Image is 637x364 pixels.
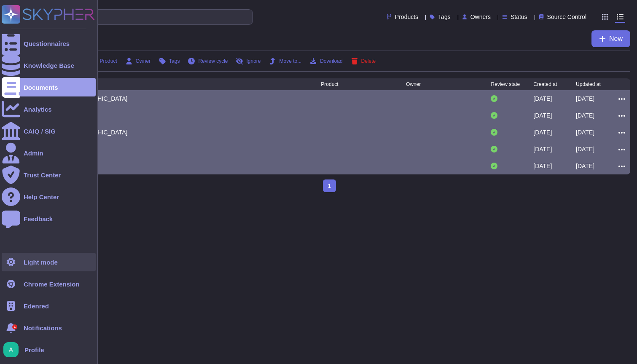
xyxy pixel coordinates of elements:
span: Owner [406,82,421,87]
div: Admin [24,150,43,156]
span: Tags [169,59,180,64]
div: Documents [24,84,58,91]
span: Product [321,82,338,87]
span: Move to... [280,59,302,64]
span: Review cycle [198,59,228,64]
span: Owner [136,59,151,64]
div: Light mode [24,259,58,265]
span: Created at [533,82,557,87]
div: [DATE] [576,128,594,136]
div: [DATE] [533,128,552,136]
span: Ignore [246,59,261,64]
button: Review cycle [188,58,228,64]
span: Download [320,59,342,64]
a: Chrome Extension [2,275,96,293]
button: Owner [126,58,151,64]
button: Ignore [236,58,261,64]
div: Analytics [24,106,52,112]
a: Feedback [2,209,96,228]
div: [DATE] [533,162,552,170]
a: Help Center [2,187,96,206]
span: Source Control [547,14,586,20]
a: CAIQ / SIG [2,122,96,140]
span: Updated at [576,82,601,87]
button: Delete [351,58,376,64]
button: Download [310,58,342,64]
div: [DATE] [576,145,594,153]
button: user [2,340,24,359]
span: Edenred [24,303,49,309]
span: 1 [323,179,336,192]
span: Owners [470,14,491,20]
div: 1 [12,324,17,329]
div: Knowledge Base [24,62,74,69]
span: Status [511,14,527,20]
span: Products [395,14,418,20]
span: Review state [491,82,520,87]
button: New [591,30,630,47]
button: Tags [159,58,180,64]
button: Move to... [269,58,302,64]
a: Documents [2,78,96,96]
span: Delete [361,59,376,64]
a: Analytics [2,100,96,118]
span: Product [99,59,117,64]
div: [DATE] [533,111,552,120]
button: Product [89,58,117,64]
div: CAIQ / SIG [24,128,56,134]
div: Help Center [24,194,59,200]
span: Profile [24,347,44,353]
span: New [609,35,623,42]
div: Questionnaires [24,40,70,47]
div: [DATE] [533,94,552,103]
div: [DATE] [576,94,594,103]
a: Questionnaires [2,34,96,53]
a: Trust Center [2,166,96,184]
span: Tags [438,14,451,20]
div: [DATE] [576,162,594,170]
img: user [3,342,19,357]
span: Notifications [24,325,62,331]
a: Admin [2,144,96,162]
div: Trust Center [24,172,61,178]
a: Knowledge Base [2,56,96,75]
div: Chrome Extension [24,281,80,287]
div: [DATE] [576,111,594,120]
input: Search by keywords [33,10,253,24]
div: [DATE] [533,145,552,153]
div: Feedback [24,216,53,222]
